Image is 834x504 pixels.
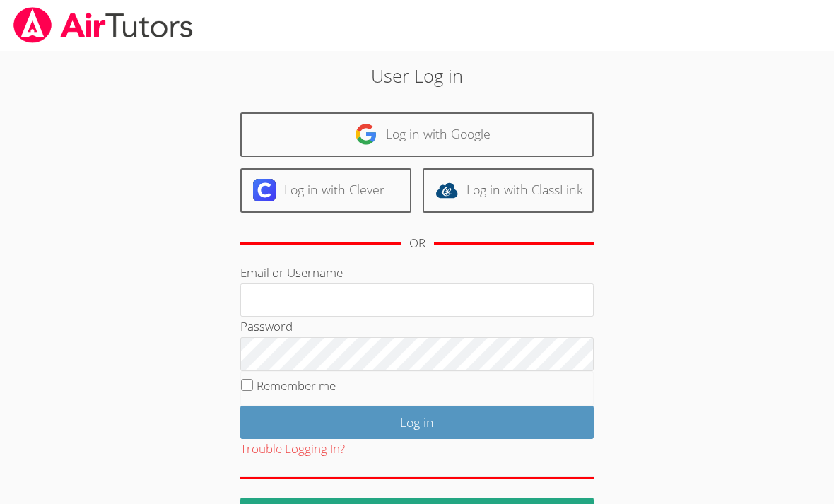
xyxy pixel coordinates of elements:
a: Log in with ClassLink [423,168,594,213]
input: Log in [240,406,594,439]
img: airtutors_banner-c4298cdbf04f3fff15de1276eac7730deb9818008684d7c2e4769d2f7ddbe033.png [12,7,194,43]
h2: User Log in [192,62,642,89]
div: OR [409,233,425,254]
a: Log in with Google [240,112,594,157]
button: Trouble Logging In? [240,439,345,459]
img: clever-logo-6eab21bc6e7a338710f1a6ff85c0baf02591cd810cc4098c63d3a4b26e2feb20.svg [253,179,276,201]
label: Email or Username [240,264,343,281]
img: classlink-logo-d6bb404cc1216ec64c9a2012d9dc4662098be43eaf13dc465df04b49fa7ab582.svg [435,179,458,201]
label: Remember me [257,377,336,394]
label: Password [240,318,293,334]
a: Log in with Clever [240,168,411,213]
img: google-logo-50288ca7cdecda66e5e0955fdab243c47b7ad437acaf1139b6f446037453330a.svg [355,123,377,146]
